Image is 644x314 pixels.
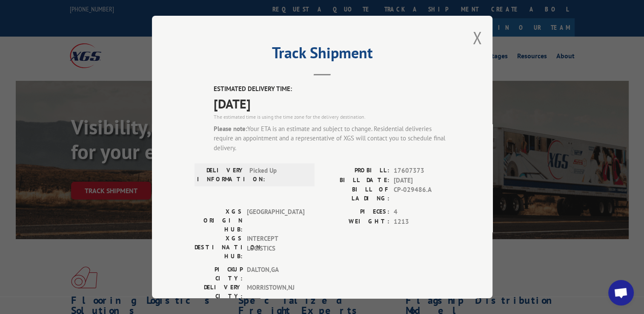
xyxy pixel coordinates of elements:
span: DALTON , GA [247,265,304,283]
span: 17607373 [394,166,450,176]
span: 1213 [394,217,450,226]
span: [DATE] [394,175,450,185]
label: DELIVERY CITY: [195,283,243,301]
span: 4 [394,207,450,217]
span: CP-029486.A [394,185,450,203]
span: [DATE] [214,94,450,113]
label: ESTIMATED DELIVERY TIME: [214,84,450,94]
span: Picked Up [249,166,307,184]
label: DELIVERY INFORMATION: [197,166,245,184]
div: Your ETA is an estimate and subject to change. Residential deliveries require an appointment and ... [214,124,450,153]
span: INTERCEPT LOGISTICS [247,234,304,261]
button: Close modal [472,26,482,49]
div: Open chat [608,280,634,305]
h2: Track Shipment [195,47,450,63]
label: BILL OF LADING: [322,185,389,203]
label: WEIGHT: [322,217,389,226]
span: [GEOGRAPHIC_DATA] [247,207,304,234]
label: XGS ORIGIN HUB: [195,207,243,234]
label: BILL DATE: [322,175,389,185]
strong: Please note: [214,124,247,132]
span: MORRISTOWN , NJ [247,283,304,301]
label: XGS DESTINATION HUB: [195,234,243,261]
div: The estimated time is using the time zone for the delivery destination. [214,113,450,120]
label: PIECES: [322,207,389,217]
label: PICKUP CITY: [195,265,243,283]
label: PROBILL: [322,166,389,176]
